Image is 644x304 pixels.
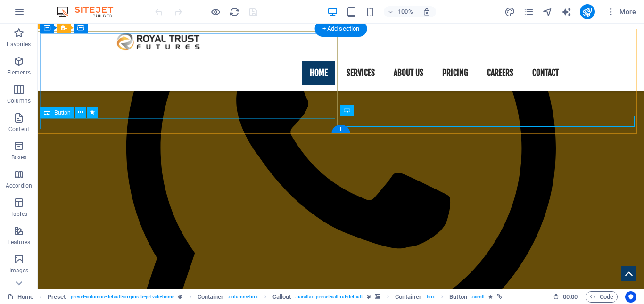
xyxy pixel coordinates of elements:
[229,7,240,17] i: Reload page
[331,125,350,133] div: +
[523,7,534,17] i: Pages (Ctrl+Alt+S)
[48,291,502,303] nav: breadcrumb
[504,7,515,17] i: Design (Ctrl+Alt+Y)
[542,6,553,17] button: navigator
[7,97,31,105] p: Columns
[449,291,467,303] span: Click to select. Double-click to edit
[504,6,516,17] button: design
[586,291,618,303] button: Code
[425,291,435,303] span: . box
[561,6,572,17] button: text_generator
[8,125,29,133] p: Content
[178,294,182,299] i: This element is a customizable preset
[272,291,291,303] span: Click to select. Double-click to edit
[488,294,493,299] i: Element contains an animation
[580,4,595,19] button: publish
[228,291,258,303] span: . columns-box
[10,210,27,218] p: Tables
[48,291,66,303] span: Click to select. Double-click to edit
[7,41,31,48] p: Favorites
[367,294,371,299] i: This element is a customizable preset
[69,291,174,303] span: . preset-columns-default-corporate-private-home
[542,7,553,17] i: Navigator
[375,294,380,299] i: This element contains a background
[295,291,363,303] span: . parallax .preset-callout-default
[54,6,125,17] img: Editor Logo
[7,69,31,76] p: Elements
[422,8,431,16] i: On resize automatically adjust zoom level to fit chosen device.
[625,291,636,303] button: Usercentrics
[8,291,33,303] a: Click to cancel selection. Double-click to open Pages
[497,294,502,299] i: This element is linked
[590,291,613,303] span: Code
[198,291,224,303] span: Click to select. Double-click to edit
[229,6,240,17] button: reload
[210,6,221,17] button: Click here to leave preview mode and continue editing
[384,6,417,17] button: 100%
[582,7,593,17] i: Publish
[9,267,29,274] p: Images
[570,293,571,300] span: :
[6,182,32,189] p: Accordion
[54,110,71,115] span: Button
[471,291,485,303] span: . scroll
[8,238,30,246] p: Features
[606,7,636,16] span: More
[603,4,640,19] button: More
[395,291,421,303] span: Click to select. Double-click to edit
[398,6,413,17] h6: 100%
[561,7,572,17] i: AI Writer
[11,154,27,161] p: Boxes
[315,21,367,37] div: + Add section
[563,291,578,303] span: 00 00
[553,291,578,303] h6: Session time
[523,6,535,17] button: pages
